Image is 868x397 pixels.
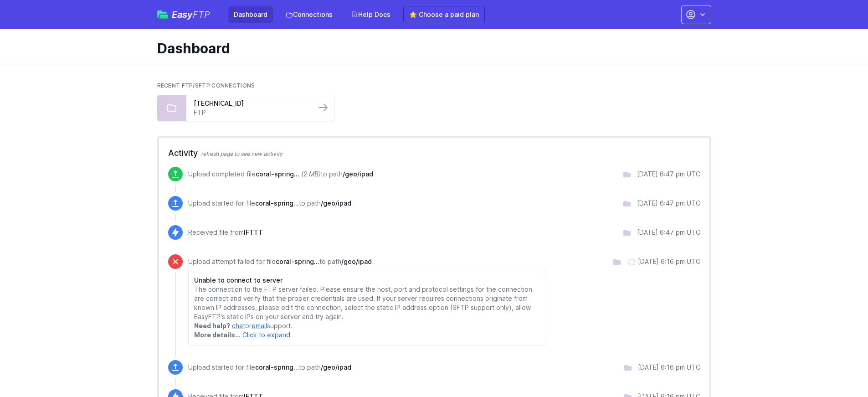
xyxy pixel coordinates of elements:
span: /geo/ipad [343,170,373,178]
a: chat [232,322,245,330]
div: [DATE] 6:16 pm UTC [638,363,700,372]
span: Easy [172,10,210,19]
p: or support. [194,321,541,330]
a: Dashboard [228,6,273,23]
span: refresh page to see new activity [201,150,283,157]
p: Upload attempt failed for file to path [188,257,547,266]
p: Upload completed file to path [188,170,373,179]
span: /geo/ipad [321,363,351,371]
a: FTP [194,108,308,117]
div: [DATE] 6:16 pm UTC [638,257,700,266]
span: IFTTT [244,228,263,236]
span: coral-springs-fl-1760122026.jpg [256,170,299,178]
p: The connection to the FTP server failed. Please ensure the host, port and protocol settings for t... [194,285,541,321]
p: Received file from [188,228,263,237]
span: /geo/ipad [321,199,351,207]
div: [DATE] 6:47 pm UTC [637,170,700,179]
span: FTP [193,9,210,20]
a: [TECHNICAL_ID] [194,99,308,108]
div: [DATE] 6:47 pm UTC [637,199,700,208]
a: Click to expand [242,331,290,339]
h2: Recent FTP/SFTP Connections [157,82,711,89]
a: EasyFTP [157,10,210,19]
div: [DATE] 6:47 pm UTC [637,228,700,237]
p: Upload started for file to path [188,363,351,372]
h2: Activity [168,147,700,160]
p: Upload started for file to path [188,199,351,208]
span: coral-springs-fl-1760120191.jpg [276,258,319,265]
a: Help Docs [345,6,396,23]
a: ⭐ Choose a paid plan [403,6,485,23]
a: email [252,322,267,330]
h6: Unable to connect to server [194,276,541,285]
span: coral-springs-fl-1760122026.jpg [255,199,299,207]
h1: Dashboard [157,40,704,57]
i: (2 MB) [301,170,321,178]
strong: Need help? [194,322,230,330]
strong: More details... [194,331,241,339]
img: easyftp_logo.png [157,10,168,19]
span: coral-springs-fl-1760120191.jpg [255,363,299,371]
span: /geo/ipad [341,258,372,265]
a: Connections [280,6,338,23]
